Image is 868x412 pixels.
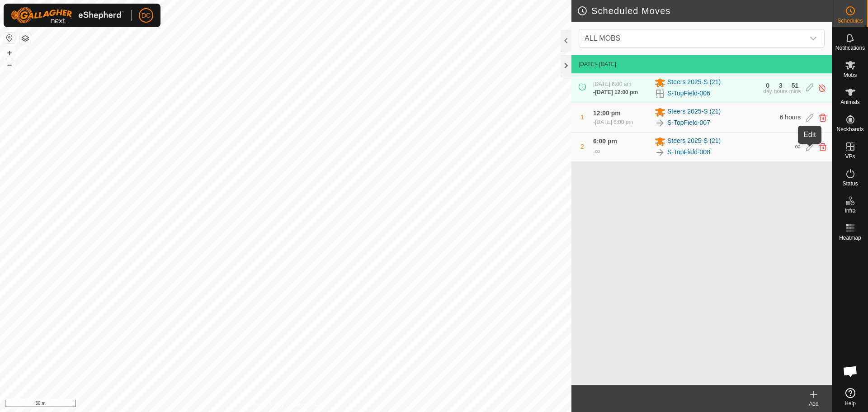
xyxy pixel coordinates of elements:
[667,77,721,88] span: Steers 2025-S (21)
[763,89,772,94] div: day
[837,18,863,24] span: Schedules
[579,61,596,67] span: [DATE]
[595,147,600,155] span: ∞
[842,181,858,186] span: Status
[804,29,822,47] div: dropdown trigger
[295,400,321,408] a: Contact Us
[11,7,124,24] img: Gallagher Logo
[792,82,799,89] div: 51
[4,47,15,58] button: +
[835,45,865,51] span: Notifications
[795,142,801,151] span: ∞
[581,29,804,47] span: ALL MOBS
[667,107,721,118] span: Steers 2025-S (21)
[832,384,868,410] a: Help
[667,118,710,128] a: S-TopField-007
[4,59,15,70] button: –
[780,114,801,121] span: 6 hours
[595,119,633,125] span: [DATE] 6:00 pm
[585,34,620,42] span: ALL MOBS
[836,127,863,132] span: Neckbands
[839,235,861,241] span: Heatmap
[774,89,788,94] div: hours
[142,11,151,20] span: DC
[845,154,855,159] span: VPs
[844,72,857,78] span: Mobs
[596,61,616,67] span: - [DATE]
[655,147,665,158] img: To
[593,118,633,126] div: -
[577,5,832,16] h2: Scheduled Moves
[844,401,856,406] span: Help
[580,143,584,150] span: 2
[593,88,638,96] div: -
[779,82,783,89] div: 3
[796,400,832,408] div: Add
[655,118,665,128] img: To
[4,33,15,43] button: Reset Map
[667,136,721,147] span: Steers 2025-S (21)
[667,147,710,157] a: S-TopField-008
[593,137,617,145] span: 6:00 pm
[837,358,864,385] a: Open chat
[844,208,855,213] span: Infra
[250,400,284,408] a: Privacy Policy
[580,114,584,121] span: 1
[593,146,600,157] div: -
[818,83,826,93] img: Turn off schedule move
[789,89,801,94] div: mins
[840,99,860,105] span: Animals
[593,109,621,117] span: 12:00 pm
[595,89,638,95] span: [DATE] 12:00 pm
[667,89,710,98] a: S-TopField-006
[593,81,631,87] span: [DATE] 6:00 am
[766,82,769,89] div: 0
[20,33,31,44] button: Map Layers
